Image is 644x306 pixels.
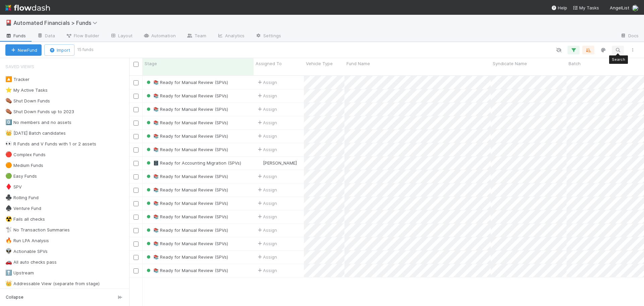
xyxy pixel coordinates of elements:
div: 📚 Ready for Manual Review (SPVs) [145,92,228,99]
span: 🔴 [5,151,12,157]
div: No Transaction Summaries [5,226,70,234]
div: Assign [256,92,277,99]
div: 📚 Ready for Manual Review (SPVs) [145,254,228,260]
span: ⚰️ [5,98,12,103]
div: 📚 Ready for Manual Review (SPVs) [145,240,228,247]
span: 👽 [5,248,12,254]
input: Toggle Row Selected [133,94,139,99]
span: Assign [256,173,277,180]
span: 0️⃣ [5,119,12,125]
span: 📚 Ready for Manual Review (SPVs) [145,201,228,206]
span: 🔼 [5,76,12,82]
span: Assign [256,133,277,139]
span: 🚗 [5,259,12,265]
div: Assign [256,200,277,207]
span: Assign [256,227,277,233]
span: 📚 Ready for Manual Review (SPVs) [145,214,228,219]
div: [DATE] Batch candidates [5,129,66,137]
img: avatar_5ff1a016-d0ce-496a-bfbe-ad3802c4d8a0.png [257,160,262,166]
input: Toggle Row Selected [133,255,139,260]
div: Assign [256,254,277,260]
input: Toggle Row Selected [133,242,139,247]
input: Toggle Row Selected [133,80,139,85]
span: ♣️ [5,194,12,200]
div: R Funds and V Funds with 1 or 2 assets [5,140,96,148]
input: Toggle Row Selected [133,147,139,152]
img: avatar_574f8970-b283-40ff-a3d7-26909d9947cc.png [632,5,639,11]
span: 📚 Ready for Manual Review (SPVs) [145,80,228,85]
span: 📚 Ready for Manual Review (SPVs) [145,227,228,233]
div: SPV [5,183,22,191]
span: 📚 Ready for Manual Review (SPVs) [145,147,228,152]
span: 📚 Ready for Manual Review (SPVs) [145,187,228,192]
span: ♠️ [5,205,12,211]
div: 📚 Ready for Manual Review (SPVs) [145,227,228,233]
span: Stage [145,60,157,67]
div: Medium Funds [5,161,43,170]
span: Vehicle Type [306,60,333,67]
div: 📚 Ready for Manual Review (SPVs) [145,267,228,274]
a: Layout [105,31,138,42]
span: 👑 [5,130,12,136]
div: Run LPA Analysis [5,236,49,245]
span: Assign [256,106,277,113]
span: Saved Views [5,60,34,73]
a: My Tasks [573,4,599,11]
span: Flow Builder [66,32,99,39]
span: Syndicate Name [493,60,527,67]
span: Assign [256,146,277,153]
div: 📚 Ready for Manual Review (SPVs) [145,133,228,139]
div: My Active Tasks [5,86,48,94]
span: 📚 Ready for Manual Review (SPVs) [145,93,228,98]
button: NewFund [5,44,42,56]
div: Easy Funds [5,172,37,180]
span: Assigned To [256,60,282,67]
div: 📚 Ready for Manual Review (SPVs) [145,213,228,220]
input: Toggle Row Selected [133,215,139,220]
div: Assign [256,186,277,193]
span: Assign [256,79,277,86]
a: Flow Builder [60,31,105,42]
div: Complex Funds [5,150,46,159]
div: 📚 Ready for Manual Review (SPVs) [145,119,228,126]
span: 🟢 [5,173,12,179]
div: Tracker [5,75,30,84]
span: 📚 Ready for Manual Review (SPVs) [145,174,228,179]
a: Team [181,31,212,42]
button: Import [44,44,74,56]
span: Assign [256,119,277,126]
img: logo-inverted-e16ddd16eac7371096b0.svg [5,2,50,13]
div: Upstream [5,269,34,277]
span: 🟠 [5,162,12,168]
div: Rolling Fund [5,193,39,202]
div: 🗄️ Ready for Accounting Migration (SPVs) [145,160,241,166]
span: 🔥 [5,237,12,243]
div: Addressable View (separate from stage) [5,279,100,288]
input: Toggle Row Selected [133,121,139,126]
span: 📚 Ready for Manual Review (SPVs) [145,268,228,273]
span: 📚 Ready for Manual Review (SPVs) [145,120,228,125]
div: Assign [256,267,277,274]
input: Toggle Row Selected [133,107,139,112]
span: Batch [569,60,581,67]
span: Assign [256,240,277,247]
input: Toggle Row Selected [133,268,139,273]
div: 📚 Ready for Manual Review (SPVs) [145,79,228,86]
input: Toggle Row Selected [133,201,139,206]
span: Collapse [6,294,23,300]
span: Automated Financials > Funds [13,19,101,26]
div: All auto checks pass [5,258,57,266]
a: Docs [615,31,644,42]
span: ⬆️ [5,270,12,275]
div: Fails all checks [5,215,45,223]
span: 📚 Ready for Manual Review (SPVs) [145,254,228,260]
span: Assign [256,213,277,220]
div: 📚 Ready for Manual Review (SPVs) [145,200,228,207]
small: 15 funds [77,47,94,53]
div: Shut Down Funds [5,97,50,105]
